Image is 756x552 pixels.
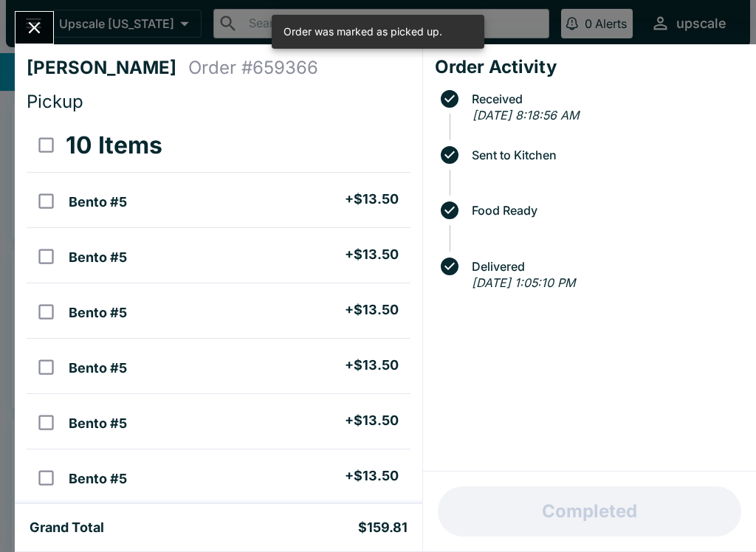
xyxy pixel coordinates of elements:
[69,415,127,432] h5: Bento #5
[345,467,399,485] h5: + $13.50
[345,190,399,208] h5: + $13.50
[345,356,399,374] h5: + $13.50
[69,304,127,322] h5: Bento #5
[27,91,83,112] span: Pickup
[345,301,399,319] h5: + $13.50
[16,12,53,44] button: Close
[464,260,744,273] span: Delivered
[69,249,127,266] h5: Bento #5
[358,519,408,537] h5: $159.81
[66,131,162,160] h3: 10 Items
[283,19,442,44] div: Order was marked as picked up.
[464,204,744,217] span: Food Ready
[27,57,188,79] h4: [PERSON_NAME]
[472,275,575,290] em: [DATE] 1:05:10 PM
[69,359,127,377] h5: Bento #5
[472,108,579,123] em: [DATE] 8:18:56 AM
[69,193,127,211] h5: Bento #5
[30,519,104,537] h5: Grand Total
[435,56,744,78] h4: Order Activity
[345,246,399,263] h5: + $13.50
[464,92,744,106] span: Received
[69,470,127,488] h5: Bento #5
[188,57,318,79] h4: Order # 659366
[345,412,399,429] h5: + $13.50
[464,148,744,162] span: Sent to Kitchen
